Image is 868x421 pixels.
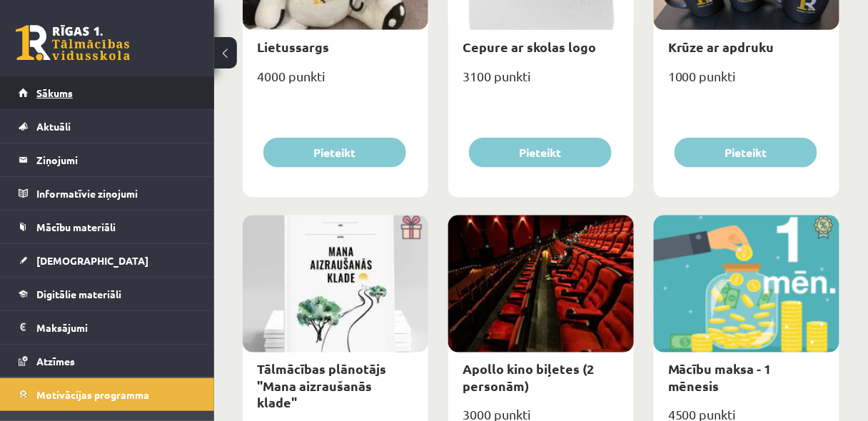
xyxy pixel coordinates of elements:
span: [DEMOGRAPHIC_DATA] [36,254,148,267]
span: Digitālie materiāli [36,288,121,300]
a: [DEMOGRAPHIC_DATA] [19,244,196,277]
span: Mācību materiāli [36,220,116,233]
a: Aktuāli [19,110,196,143]
a: Lietussargs [257,39,329,55]
legend: Ziņojumi [36,143,196,176]
div: 3100 punkti [448,64,634,100]
img: Atlaide [807,215,839,240]
button: Pieteikt [263,138,406,168]
a: Tālmācības plānotājs "Mana aizraušanās klade" [257,361,386,411]
a: Sākums [19,76,196,109]
div: 1000 punkti [654,64,839,100]
a: Rīgas 1. Tālmācības vidusskola [16,25,130,61]
a: Cepure ar skolas logo [463,39,596,55]
a: Ziņojumi [19,143,196,176]
a: Apollo kino biļetes (2 personām) [463,361,594,394]
button: Pieteikt [675,138,817,168]
a: Digitālie materiāli [19,278,196,310]
div: 4000 punkti [243,64,428,100]
a: Krūze ar apdruku [668,39,774,55]
a: Atzīmes [19,345,196,377]
img: Dāvana ar pārsteigumu [396,215,428,240]
a: Informatīvie ziņojumi [19,177,196,210]
a: Motivācijas programma [19,378,196,411]
legend: Informatīvie ziņojumi [36,177,196,210]
span: Aktuāli [36,120,71,133]
a: Maksājumi [19,311,196,344]
span: Motivācijas programma [36,388,149,401]
span: Atzīmes [36,355,75,367]
a: Mācību maksa - 1 mēnesis [668,361,772,394]
legend: Maksājumi [36,311,196,344]
span: Sākums [36,86,73,99]
button: Pieteikt [469,138,612,168]
a: Mācību materiāli [19,210,196,243]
